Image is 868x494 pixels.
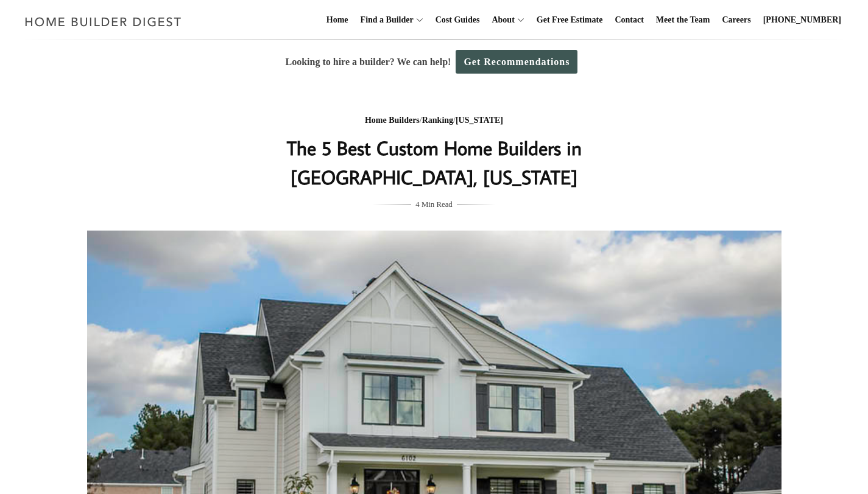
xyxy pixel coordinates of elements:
[191,133,677,192] h1: The 5 Best Custom Home Builders in [GEOGRAPHIC_DATA], [US_STATE]
[356,1,414,40] a: Find a Builder
[651,1,715,40] a: Meet the Team
[718,1,756,40] a: Careers
[532,1,608,40] a: Get Free Estimate
[422,116,453,125] a: Ranking
[415,198,452,211] span: 4 Min Read
[456,116,503,125] a: [US_STATE]
[758,1,846,40] a: [PHONE_NUMBER]
[322,1,353,40] a: Home
[487,1,514,40] a: About
[431,1,485,40] a: Cost Guides
[19,10,187,33] img: Home Builder Digest
[365,116,420,125] a: Home Builders
[610,1,648,40] a: Contact
[456,50,577,74] a: Get Recommendations
[191,113,677,128] div: / /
